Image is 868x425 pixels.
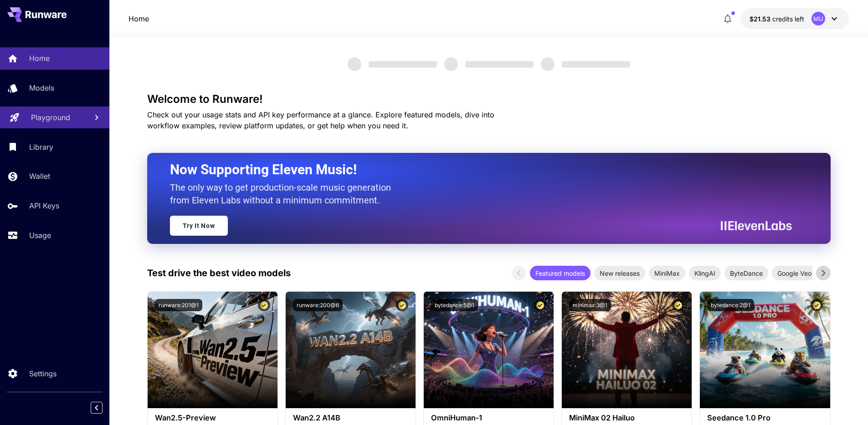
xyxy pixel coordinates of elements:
[431,299,478,311] button: bytedance:5@1
[396,299,408,311] button: Certified Model – Vetted for best performance and includes a commercial license.
[29,82,54,93] p: Models
[724,266,768,280] div: ByteDance
[772,266,817,280] div: Google Veo
[707,299,754,311] button: bytedance:2@1
[293,414,408,422] h3: Wan2.2 A14B
[689,266,721,280] div: KlingAI
[562,292,692,408] img: alt
[293,299,343,311] button: runware:200@6
[772,268,817,278] span: Google Veo
[98,400,109,416] div: Collapse sidebar
[594,266,645,280] div: New releases
[569,299,611,311] button: minimax:3@1
[147,93,831,106] h3: Welcome to Runware!
[147,266,291,280] p: Test drive the best video models
[31,112,70,123] p: Playground
[431,414,546,422] h3: OmniHuman‑1
[128,13,149,24] nav: breadcrumb
[812,12,825,25] div: MU
[258,299,270,311] button: Certified Model – Vetted for best performance and includes a commercial license.
[649,268,685,278] span: MiniMax
[689,268,721,278] span: KlingAI
[424,292,554,408] img: alt
[91,402,103,414] button: Collapse sidebar
[700,292,830,408] img: alt
[750,14,804,24] div: $21.5286
[530,268,591,278] span: Featured models
[594,268,645,278] span: New releases
[170,216,228,236] a: Try It Now
[534,299,546,311] button: Certified Model – Vetted for best performance and includes a commercial license.
[29,368,56,379] p: Settings
[750,15,772,23] span: $21.53
[170,181,398,207] p: The only way to get production-scale music generation from Eleven Labs without a minimum commitment.
[147,110,494,130] span: Check out your usage stats and API key performance at a glance. Explore featured models, dive int...
[29,142,53,152] p: Library
[155,414,270,422] h3: Wan2.5-Preview
[148,292,277,408] img: alt
[29,53,50,64] p: Home
[672,299,684,311] button: Certified Model – Vetted for best performance and includes a commercial license.
[155,299,202,311] button: runware:201@1
[530,266,591,280] div: Featured models
[740,8,849,29] button: $21.5286MU
[29,171,50,182] p: Wallet
[811,299,823,311] button: Certified Model – Vetted for best performance and includes a commercial license.
[29,200,59,211] p: API Keys
[170,161,785,178] h2: Now Supporting Eleven Music!
[128,13,149,24] a: Home
[569,414,684,422] h3: MiniMax 02 Hailuo
[772,15,804,23] span: credits left
[286,292,416,408] img: alt
[724,268,768,278] span: ByteDance
[649,266,685,280] div: MiniMax
[707,414,822,422] h3: Seedance 1.0 Pro
[29,230,51,241] p: Usage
